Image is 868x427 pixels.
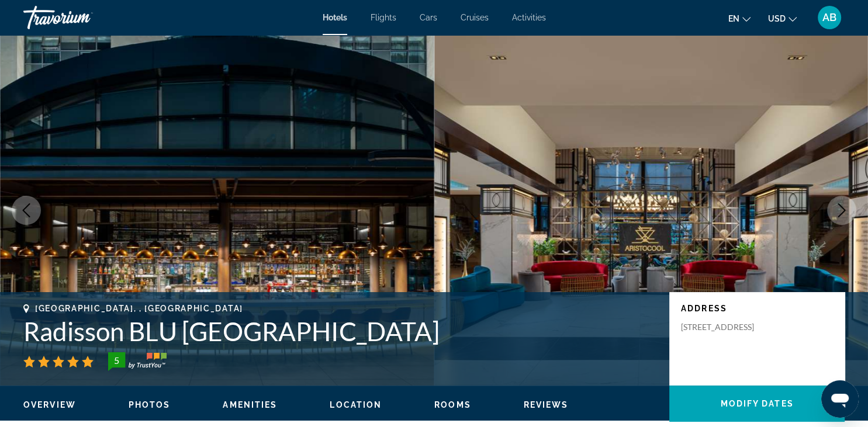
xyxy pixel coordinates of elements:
p: Address [681,304,833,313]
span: Rooms [434,400,471,409]
button: Reviews [524,400,569,410]
a: Flights [371,13,396,22]
button: Change currency [768,10,797,27]
span: Location [330,400,382,409]
span: USD [768,14,786,23]
button: Overview [23,400,76,410]
span: Reviews [524,400,569,409]
a: Hotels [323,13,347,22]
a: Activities [512,13,546,22]
span: [GEOGRAPHIC_DATA], , [GEOGRAPHIC_DATA] [35,304,243,313]
a: Cars [420,13,437,22]
button: Previous image [12,196,41,225]
span: Overview [23,400,76,409]
span: Amenities [223,400,277,409]
span: en [728,14,739,23]
a: Cruises [461,13,489,22]
button: Next image [827,196,856,225]
button: User Menu [814,5,845,30]
iframe: Buton lansare fereastră mesagerie [821,380,859,418]
a: Travorium [23,2,140,33]
img: TrustYou guest rating badge [108,352,167,371]
span: Modify Dates [720,399,793,408]
button: Photos [129,400,171,410]
span: AB [822,12,836,23]
button: Location [330,400,382,410]
button: Change language [728,10,751,27]
div: 5 [105,353,128,367]
button: Amenities [223,400,277,410]
button: Rooms [434,400,471,410]
h1: Radisson BLU [GEOGRAPHIC_DATA] [23,316,658,346]
button: Modify Dates [669,386,845,422]
span: Photos [129,400,171,409]
p: [STREET_ADDRESS] [681,322,774,332]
